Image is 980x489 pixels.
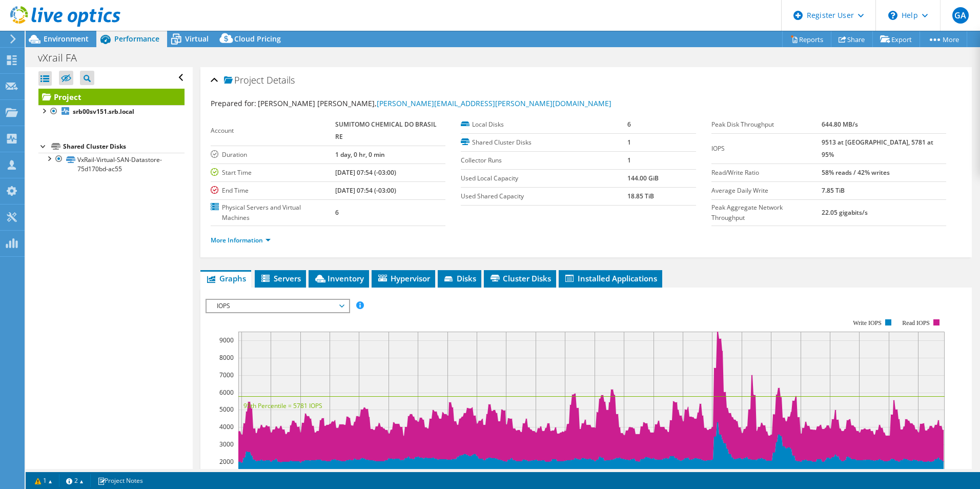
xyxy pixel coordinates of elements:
[211,126,335,136] label: Account
[872,31,920,47] a: Export
[258,98,611,108] span: [PERSON_NAME] [PERSON_NAME],
[711,186,822,196] label: Average Daily Write
[952,7,969,24] span: GA
[822,138,933,159] b: 9513 at [GEOGRAPHIC_DATA], 5781 at 95%
[219,336,234,344] text: 9000
[219,422,234,431] text: 4000
[314,273,364,283] span: Inventory
[627,192,654,200] b: 18.85 TiB
[219,440,234,449] text: 3000
[711,168,822,178] label: Read/Write Ratio
[888,11,897,20] svg: \n
[28,474,59,487] a: 1
[211,150,335,160] label: Duration
[627,174,659,182] b: 144.00 GiB
[822,168,890,177] b: 58% reads / 42% writes
[920,31,967,47] a: More
[38,153,185,175] a: VxRail-Virtual-SAN-Datastore-75d170bd-ac55
[38,89,185,105] a: Project
[335,150,385,159] b: 1 day, 0 hr, 0 min
[38,105,185,118] a: srb00sv151.srb.local
[211,186,335,196] label: End Time
[267,74,295,86] span: Details
[853,319,882,327] text: Write IOPS
[206,273,246,283] span: Graphs
[219,388,234,397] text: 6000
[335,186,396,195] b: [DATE] 07:54 (-03:00)
[822,208,868,217] b: 22.05 gigabits/s
[219,457,234,466] text: 2000
[243,401,322,410] text: 95th Percentile = 5781 IOPS
[33,52,93,64] h1: vXrail FA
[114,34,159,44] span: Performance
[902,319,930,327] text: Read IOPS
[564,273,657,283] span: Installed Applications
[627,120,631,129] b: 6
[782,31,831,47] a: Reports
[234,34,281,44] span: Cloud Pricing
[489,273,551,283] span: Cluster Disks
[211,236,271,244] a: More Information
[59,474,91,487] a: 2
[44,34,89,44] span: Environment
[627,138,631,147] b: 1
[212,300,343,312] span: IOPS
[711,144,822,154] label: IOPS
[219,353,234,362] text: 8000
[211,202,335,223] label: Physical Servers and Virtual Machines
[822,120,858,129] b: 644.80 MB/s
[461,155,627,166] label: Collector Runs
[219,371,234,379] text: 7000
[831,31,873,47] a: Share
[443,273,476,283] span: Disks
[461,191,627,201] label: Used Shared Capacity
[711,119,822,130] label: Peak Disk Throughput
[185,34,209,44] span: Virtual
[461,173,627,184] label: Used Local Capacity
[73,107,134,116] b: srb00sv151.srb.local
[461,119,627,130] label: Local Disks
[90,474,150,487] a: Project Notes
[260,273,301,283] span: Servers
[224,75,264,86] span: Project
[461,137,627,148] label: Shared Cluster Disks
[711,202,822,223] label: Peak Aggregate Network Throughput
[627,156,631,165] b: 1
[335,168,396,177] b: [DATE] 07:54 (-03:00)
[335,208,339,217] b: 6
[335,120,437,141] b: SUMITOMO CHEMICAL DO BRASIL RE
[211,98,256,108] label: Prepared for:
[219,405,234,414] text: 5000
[63,140,185,153] div: Shared Cluster Disks
[377,98,611,108] a: [PERSON_NAME][EMAIL_ADDRESS][PERSON_NAME][DOMAIN_NAME]
[211,168,335,178] label: Start Time
[377,273,430,283] span: Hypervisor
[822,186,845,195] b: 7.85 TiB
